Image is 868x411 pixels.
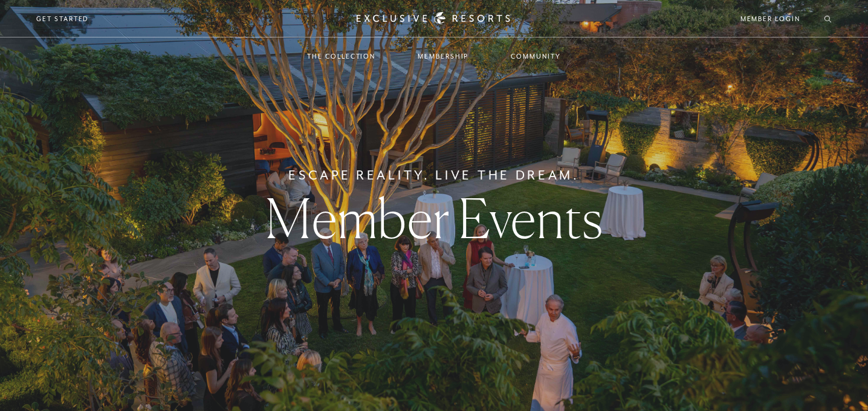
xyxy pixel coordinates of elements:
a: Member Login [740,13,800,24]
h1: Member Events [265,191,603,245]
a: Get Started [36,13,89,24]
a: Community [499,39,572,74]
a: Membership [406,39,481,74]
a: The Collection [295,39,387,74]
h6: Escape Reality. Live The Dream. [288,166,580,185]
